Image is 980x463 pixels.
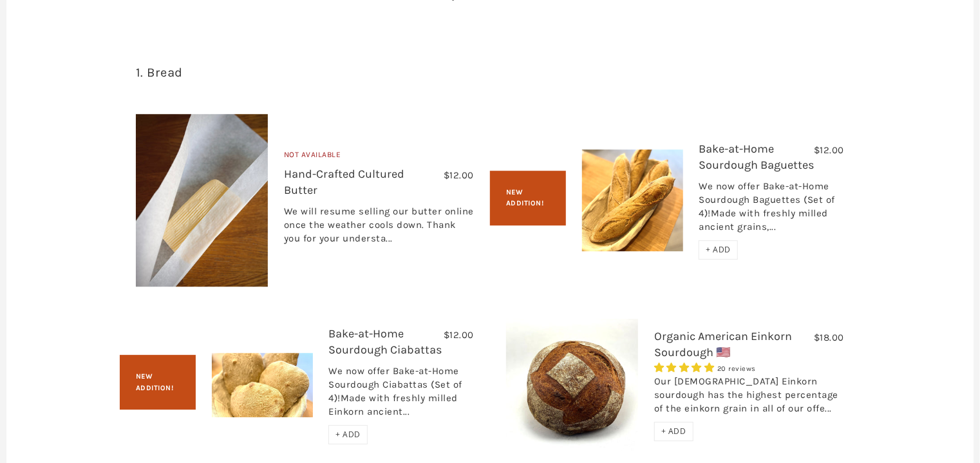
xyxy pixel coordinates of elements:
[284,205,474,252] div: We will resume selling our butter online once the weather cools down. Thank you for your understa...
[654,362,717,373] span: 4.95 stars
[582,149,683,251] img: Bake-at-Home Sourdough Baguettes
[328,425,368,444] div: + ADD
[136,114,268,287] img: Hand-Crafted Cultured Butter
[699,240,738,260] div: + ADD
[699,142,814,172] a: Bake-at-Home Sourdough Baguettes
[136,65,183,80] a: 1. Bread
[814,332,844,343] span: $18.00
[661,426,686,437] span: + ADD
[444,329,474,341] span: $12.00
[699,180,844,240] div: We now offer Bake-at-Home Sourdough Baguettes (Set of 4)!Made with freshly milled ancient grains,...
[506,319,638,451] img: Organic American Einkorn Sourdough 🇺🇸
[706,244,731,255] span: + ADD
[654,422,693,441] div: + ADD
[284,149,474,166] div: Not Available
[490,171,566,225] div: New Addition!
[654,329,792,359] a: Organic American Einkorn Sourdough 🇺🇸
[284,167,404,197] a: Hand-Crafted Cultured Butter
[444,169,474,181] span: $12.00
[654,375,844,422] div: Our [DEMOGRAPHIC_DATA] Einkorn sourdough has the highest percentage of the einkorn grain in all o...
[717,364,756,373] span: 20 reviews
[120,355,196,410] div: New Addition!
[814,144,844,156] span: $12.00
[212,353,313,417] img: Bake-at-Home Sourdough Ciabattas
[328,326,442,357] a: Bake-at-Home Sourdough Ciabattas
[335,429,361,440] span: + ADD
[328,364,474,425] div: We now offer Bake-at-Home Sourdough Ciabattas (Set of 4)!Made with freshly milled Einkorn ancient...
